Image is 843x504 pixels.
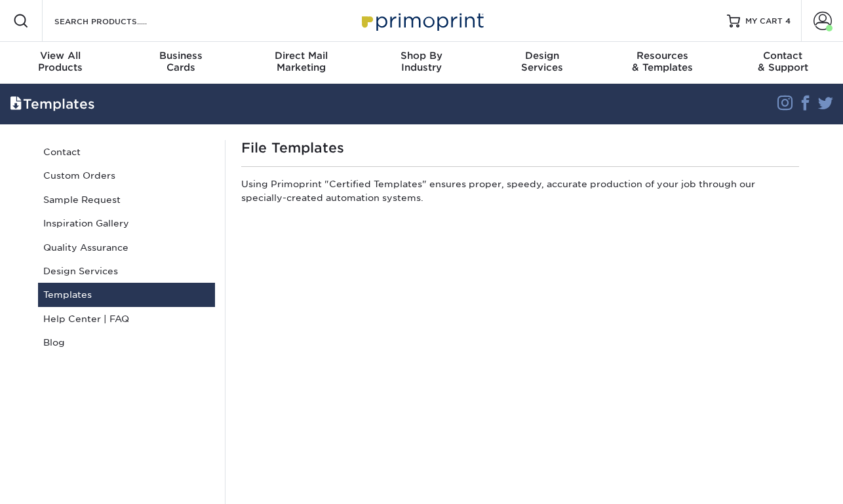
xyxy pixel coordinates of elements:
[38,259,215,283] a: Design Services
[38,236,215,259] a: Quality Assurance
[121,50,241,62] span: Business
[121,50,241,73] div: Cards
[602,50,723,62] span: Resources
[38,211,215,235] a: Inspiration Gallery
[722,50,843,73] div: & Support
[361,50,482,62] span: Shop By
[38,283,215,306] a: Templates
[241,177,799,209] p: Using Primoprint "Certified Templates" ensures proper, speedy, accurate production of your job th...
[722,50,843,62] span: Contact
[53,13,181,29] input: SEARCH PRODUCTS.....
[356,7,487,35] img: Primoprint
[241,50,361,62] span: Direct Mail
[745,16,783,27] span: MY CART
[602,50,723,73] div: & Templates
[38,164,215,187] a: Custom Orders
[241,50,361,73] div: Marketing
[722,42,843,84] a: Contact& Support
[38,140,215,164] a: Contact
[361,50,482,73] div: Industry
[241,140,799,156] h1: File Templates
[38,331,215,354] a: Blog
[121,42,241,84] a: BusinessCards
[361,42,482,84] a: Shop ByIndustry
[602,42,723,84] a: Resources& Templates
[241,42,361,84] a: Direct MailMarketing
[482,50,602,73] div: Services
[38,188,215,211] a: Sample Request
[785,16,791,26] span: 4
[482,50,602,62] span: Design
[482,42,602,84] a: DesignServices
[38,307,215,331] a: Help Center | FAQ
